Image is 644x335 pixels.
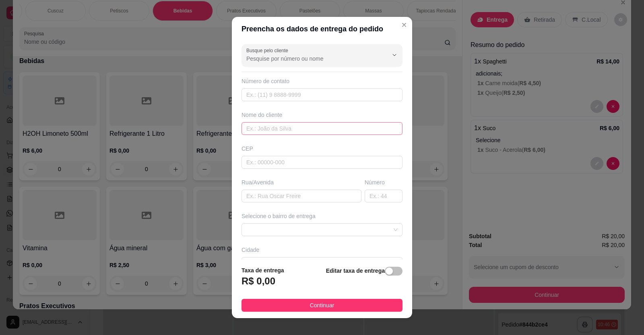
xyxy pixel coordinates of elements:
[242,275,275,288] h3: R$ 0,00
[398,18,411,31] button: Close
[242,156,402,169] input: Ex.: 00000-000
[242,178,361,186] div: Rua/Avenida
[242,111,402,119] div: Nome do cliente
[365,178,402,186] div: Número
[232,17,412,41] header: Preencha os dados de entrega do pedido
[388,49,401,61] button: Show suggestions
[242,267,284,274] strong: Taxa de entrega
[310,301,334,310] span: Continuar
[242,212,402,220] div: Selecione o bairro de entrega
[365,190,402,202] input: Ex.: 44
[242,190,361,202] input: Ex.: Rua Oscar Freire
[246,47,291,54] label: Busque pelo cliente
[242,77,402,85] div: Número de contato
[242,145,402,153] div: CEP
[242,88,402,101] input: Ex.: (11) 9 8888-9999
[242,246,402,254] div: Cidade
[242,299,402,312] button: Continuar
[242,257,402,270] input: Ex.: Santo André
[326,268,385,274] strong: Editar taxa de entrega
[242,122,402,135] input: Ex.: João da Silva
[246,55,375,63] input: Busque pelo cliente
